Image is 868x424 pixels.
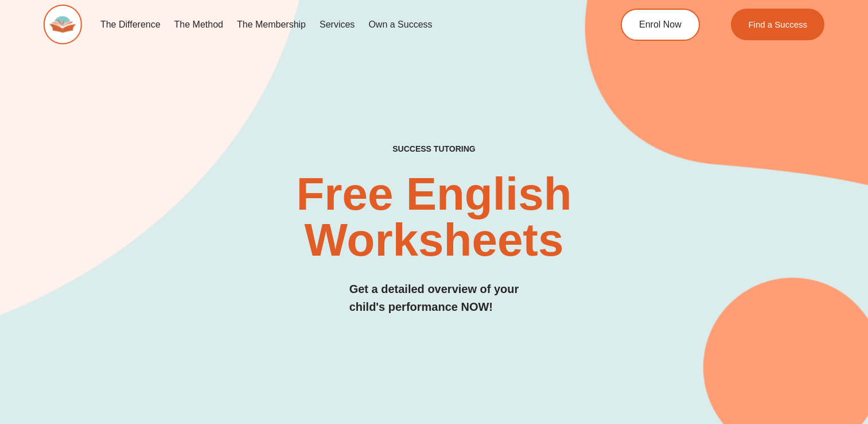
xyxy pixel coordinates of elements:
[94,11,576,38] nav: Menu
[749,20,808,29] span: Find a Success
[361,11,439,38] a: Own a Success
[313,11,361,38] a: Services
[176,171,692,263] h2: Free English Worksheets​
[168,11,230,38] a: The Method
[318,144,550,154] h4: SUCCESS TUTORING​
[230,11,313,38] a: The Membership
[349,280,519,316] h3: Get a detailed overview of your child's performance NOW!
[731,9,825,40] a: Find a Success
[639,20,682,29] span: Enrol Now
[621,9,700,41] a: Enrol Now
[94,11,168,38] a: The Difference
